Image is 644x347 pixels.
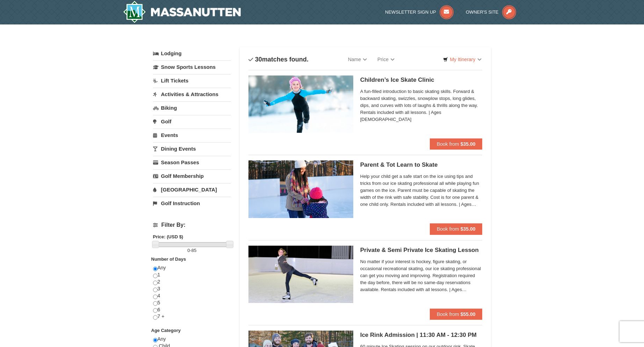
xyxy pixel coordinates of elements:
[430,309,483,320] button: Book from $55.00
[461,311,476,317] strong: $55.00
[153,156,231,169] a: Season Passes
[153,129,231,142] a: Events
[151,256,186,262] strong: Number of Days
[153,183,231,196] a: [GEOGRAPHIC_DATA]
[437,141,459,147] span: Book from
[153,74,231,87] a: Lift Tickets
[360,88,483,123] span: A fun-filled introduction to basic skating skills. Forward & backward skating, swizzles, snowplow...
[153,197,231,210] a: Golf Instruction
[255,56,262,63] span: 30
[153,265,231,327] div: Any 1 2 3 4 5 6 7 +
[461,226,476,232] strong: $35.00
[385,9,436,15] span: Newsletter Sign Up
[343,52,372,66] a: Name
[360,247,483,254] h5: Private & Semi Private Ice Skating Lesson
[248,160,353,218] img: 6775744-168-1be19bed.jpg
[248,56,309,63] h4: matches found.
[153,247,231,254] label: -
[439,54,486,65] a: My Itinerary
[123,1,241,23] img: Massanutten Resort Logo
[430,138,483,150] button: Book from $35.00
[372,52,400,66] a: Price
[360,77,483,84] h5: Children’s Ice Skate Clinic
[430,223,483,234] button: Book from $35.00
[466,9,516,15] a: Owner's Site
[466,9,499,15] span: Owner's Site
[153,60,231,73] a: Snow Sports Lessons
[123,1,241,23] a: Massanutten Resort
[153,88,231,101] a: Activities & Attractions
[153,101,231,114] a: Biking
[360,332,483,339] h5: Ice Rink Admission | 11:30 AM - 12:30 PM
[248,246,353,303] img: 6775744-340-94fbe2d3.jpg
[153,47,231,60] a: Lodging
[360,173,483,208] span: Help your child get a safe start on the ice using tips and tricks from our ice skating profession...
[153,234,183,239] strong: Price: (USD $)
[151,328,181,333] strong: Age Category
[153,222,231,228] h4: Filter By:
[191,248,196,253] span: 85
[360,161,483,168] h5: Parent & Tot Learn to Skate
[385,9,454,15] a: Newsletter Sign Up
[153,115,231,128] a: Golf
[248,75,353,133] img: 6775744-160-04f4caaa.jpg
[187,248,190,253] span: 0
[153,142,231,155] a: Dining Events
[461,141,476,147] strong: $35.00
[153,169,231,182] a: Golf Membership
[437,311,459,317] span: Book from
[437,226,459,232] span: Book from
[360,258,483,293] span: No matter if your interest is hockey, figure skating, or occasional recreational skating, our ice...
